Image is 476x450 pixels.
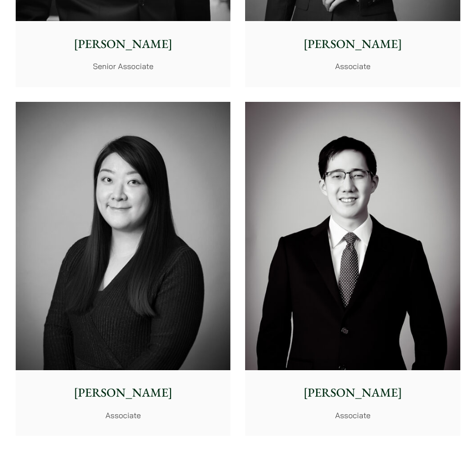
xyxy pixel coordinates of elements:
p: [PERSON_NAME] [252,35,453,53]
a: [PERSON_NAME] Associate [245,102,460,436]
p: Senior Associate [23,60,224,72]
p: Associate [252,409,453,421]
p: Associate [252,60,453,72]
a: [PERSON_NAME] Associate [16,102,230,436]
p: Associate [23,409,224,421]
p: [PERSON_NAME] [252,384,453,402]
p: [PERSON_NAME] [23,384,224,402]
p: [PERSON_NAME] [23,35,224,53]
